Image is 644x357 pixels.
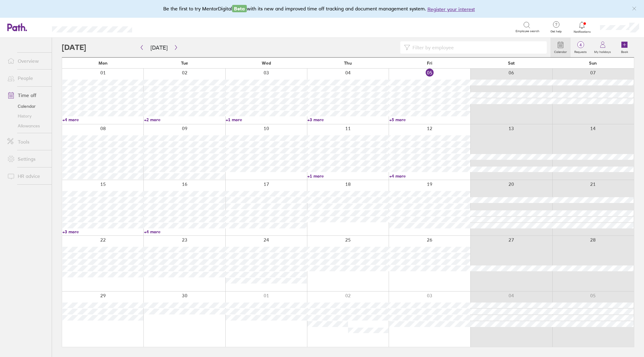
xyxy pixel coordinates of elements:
button: [DATE] [146,43,172,53]
a: Calendar [2,101,52,111]
a: Calendar [550,38,571,57]
span: Get help [546,30,566,33]
a: +3 more [307,117,388,122]
div: Search [149,24,164,30]
a: People [2,72,52,84]
a: Allowances [2,121,52,131]
label: My holidays [590,48,615,54]
span: Wed [262,61,271,66]
span: Beta [232,5,247,12]
a: +4 more [62,117,143,122]
a: History [2,111,52,121]
a: Time off [2,89,52,101]
span: Thu [344,61,352,66]
a: Settings [2,153,52,165]
label: Book [617,48,632,54]
span: Employee search [516,29,539,33]
a: +2 more [144,117,225,122]
a: +5 more [389,117,470,122]
span: Notifications [572,30,592,34]
a: +4 more [144,229,225,235]
span: Tue [181,61,188,66]
a: Notifications [572,21,592,34]
a: HR advice [2,170,52,182]
label: Requests [571,48,590,54]
span: Mon [98,61,108,66]
a: +1 more [226,117,307,122]
label: Calendar [550,48,571,54]
a: +1 more [307,173,388,179]
a: My holidays [590,38,615,57]
span: Sat [508,61,515,66]
a: Overview [2,55,52,67]
a: +4 more [389,173,470,179]
div: Be the first to try MentorDigital with its new and improved time off tracking and document manage... [163,5,481,13]
button: Register your interest [427,6,475,13]
span: 4 [571,43,590,47]
input: Filter by employee [410,42,543,53]
span: Fri [427,61,432,66]
a: 4Requests [571,38,590,57]
a: +3 more [62,229,143,235]
a: Book [615,38,634,57]
a: Tools [2,136,52,148]
span: Sun [589,61,597,66]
